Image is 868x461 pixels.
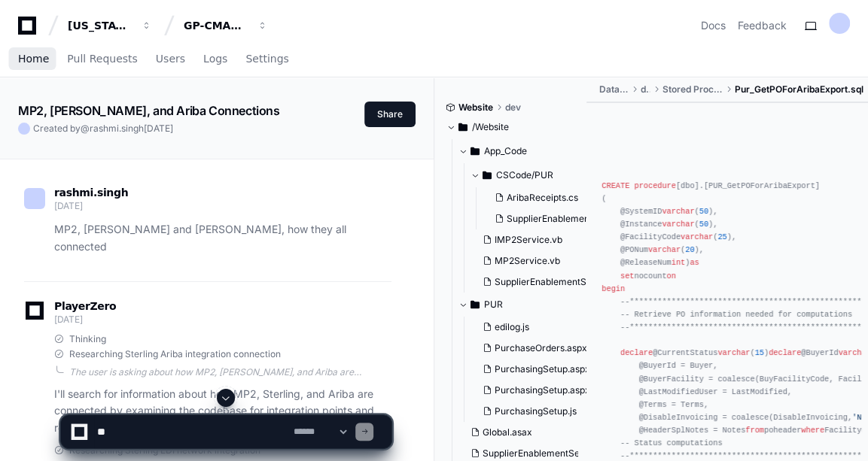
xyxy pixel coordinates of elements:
[54,221,391,256] p: MP2, [PERSON_NAME] and [PERSON_NAME], how they all connected
[54,314,82,325] span: [DATE]
[662,207,694,216] span: varchar
[717,232,726,241] span: 25
[54,386,391,437] p: I'll search for information about how MP2, Sterling, and Ariba are connected by examining the cod...
[471,142,480,160] svg: Directory
[495,384,603,396] span: PurchasingSetup.aspx.vb
[33,123,173,135] span: Created by
[681,232,713,241] span: varchar
[471,163,600,187] button: CSCode/PUR
[156,54,185,63] span: Users
[685,245,694,254] span: 20
[81,123,90,134] span: @
[90,123,144,134] span: rashmi.singh
[641,83,650,96] span: dbo
[69,366,391,378] div: The user is asking about how MP2, [PERSON_NAME], and Ariba are connected. These seem to be enterp...
[477,380,591,401] button: PurchasingSetup.aspx.vb
[477,359,591,380] button: PurchasingSetup.aspx
[458,293,588,317] button: PUR
[699,220,708,229] span: 50
[364,102,416,127] button: Share
[203,42,227,77] a: Logs
[477,250,591,271] button: MP2Service.vb
[738,18,787,33] button: Feedback
[69,348,281,360] span: Researching Sterling Ariba integration connection
[507,192,578,204] span: AribaReceipts.cs
[68,18,132,33] div: [US_STATE] Pacific
[18,54,49,63] span: Home
[477,271,591,293] button: SupplierEnablementService.vb
[18,42,49,77] a: Home
[477,338,591,359] button: PurchaseOrders.aspx
[769,348,801,357] span: declare
[735,83,863,96] span: Pur_GetPOForAribaExport.sql
[489,187,603,208] button: AribaReceipts.cs
[67,42,137,77] a: Pull Requests
[620,348,653,357] span: declare
[489,208,603,229] button: SupplierEnablement.cs
[245,54,288,63] span: Settings
[598,83,628,96] span: Database
[507,213,605,225] span: SupplierEnablement.cs
[458,139,588,163] button: App_Code
[178,12,274,39] button: GP-CMAG-MP2
[495,276,626,288] span: SupplierEnablementService.vb
[602,181,629,190] span: CREATE
[184,18,248,33] div: GP-CMAG-MP2
[156,42,185,77] a: Users
[67,54,137,63] span: Pull Requests
[495,342,587,354] span: PurchaseOrders.aspx
[662,220,694,229] span: varchar
[690,258,699,267] span: as
[672,258,685,267] span: int
[54,302,116,311] span: PlayerZero
[495,363,590,375] span: PurchasingSetup.aspx
[505,102,521,114] span: dev
[495,321,529,333] span: edilog.js
[62,12,158,39] button: [US_STATE] Pacific
[54,200,82,211] span: [DATE]
[477,317,591,338] button: edilog.js
[648,245,681,254] span: varchar
[701,18,726,33] a: Docs
[18,103,280,118] app-text-character-animate: MP2, [PERSON_NAME], and Ariba Connections
[667,271,676,281] span: on
[446,115,576,139] button: /Website
[634,181,675,190] span: procedure
[458,102,493,114] span: Website
[699,207,708,216] span: 50
[495,234,562,246] span: IMP2Service.vb
[717,348,750,357] span: varchar
[477,229,591,250] button: IMP2Service.vb
[458,118,468,136] svg: Directory
[483,166,492,184] svg: Directory
[472,121,509,133] span: /Website
[620,271,634,281] span: set
[203,54,227,63] span: Logs
[495,255,560,267] span: MP2Service.vb
[54,187,128,199] span: rashmi.singh
[471,296,480,314] svg: Directory
[602,284,625,293] span: begin
[662,83,723,96] span: Stored Procedures
[69,333,106,345] span: Thinking
[484,299,503,311] span: PUR
[755,348,764,357] span: 15
[245,42,288,77] a: Settings
[144,123,173,134] span: [DATE]
[620,310,852,319] span: -- Retrieve PO information needed for computations
[496,169,553,181] span: CSCode/PUR
[484,145,527,157] span: App_Code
